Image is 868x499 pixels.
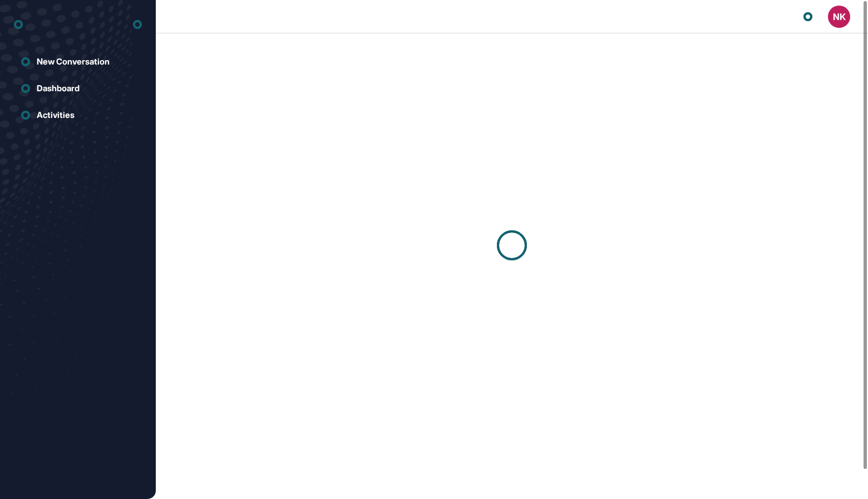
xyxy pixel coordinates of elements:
button: NK [828,6,850,28]
div: Activities [37,110,75,120]
div: Dashboard [37,83,80,93]
a: Dashboard [14,77,142,100]
a: Activities [14,104,142,126]
div: entrapeer-logo [14,16,23,33]
a: New Conversation [14,51,142,73]
div: New Conversation [37,57,110,67]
